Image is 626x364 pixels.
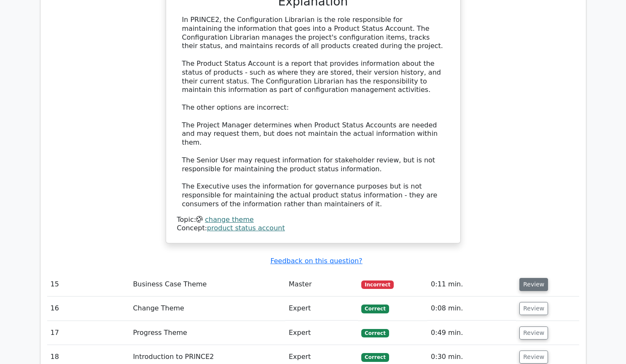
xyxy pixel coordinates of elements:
[519,278,548,291] button: Review
[427,297,516,321] td: 0:08 min.
[285,297,358,321] td: Expert
[47,297,130,321] td: 16
[270,257,362,265] a: Feedback on this question?
[519,302,548,315] button: Review
[47,272,130,297] td: 15
[47,321,130,345] td: 17
[361,305,389,313] span: Correct
[285,321,358,345] td: Expert
[361,280,394,289] span: Incorrect
[361,353,389,361] span: Correct
[177,216,449,224] div: Topic:
[285,272,358,297] td: Master
[129,297,285,321] td: Change Theme
[519,326,548,340] button: Review
[361,329,389,337] span: Correct
[519,351,548,364] button: Review
[207,224,285,232] a: product status account
[427,321,516,345] td: 0:49 min.
[427,272,516,297] td: 0:11 min.
[182,16,444,209] div: In PRINCE2, the Configuration Librarian is the role responsible for maintaining the information t...
[129,272,285,297] td: Business Case Theme
[177,224,449,233] div: Concept:
[129,321,285,345] td: Progress Theme
[205,216,254,224] a: change theme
